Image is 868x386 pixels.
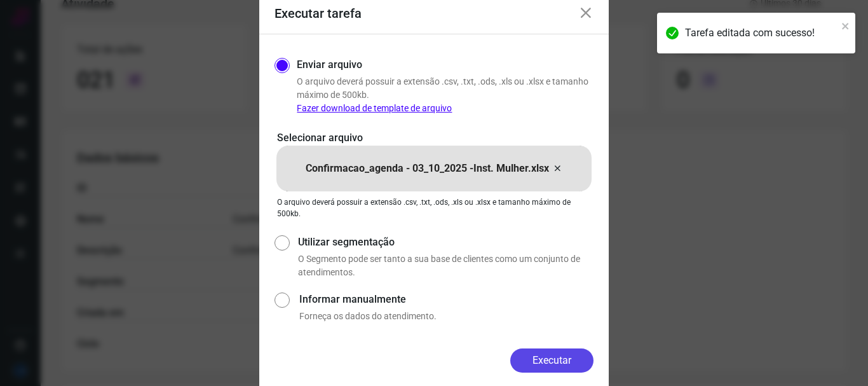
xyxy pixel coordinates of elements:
[297,103,452,113] a: Fazer download de template de arquivo
[298,235,593,250] label: Utilizar segmentação
[510,348,593,373] button: Executar
[299,292,593,307] label: Informar manualmente
[299,310,593,323] p: Forneça os dados do atendimento.
[298,252,593,279] p: O Segmento pode ser tanto a sua base de clientes como um conjunto de atendimentos.
[297,75,593,115] p: O arquivo deverá possuir a extensão .csv, .txt, .ods, .xls ou .xlsx e tamanho máximo de 500kb.
[685,25,837,41] div: Tarefa editada com sucesso!
[306,161,549,176] p: Confirmacao_agenda - 03_10_2025 -Inst. Mulher.xlsx
[277,196,591,219] p: O arquivo deverá possuir a extensão .csv, .txt, .ods, .xls ou .xlsx e tamanho máximo de 500kb.
[841,18,850,33] button: close
[297,57,362,72] label: Enviar arquivo
[275,6,362,21] h3: Executar tarefa
[277,130,591,146] p: Selecionar arquivo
